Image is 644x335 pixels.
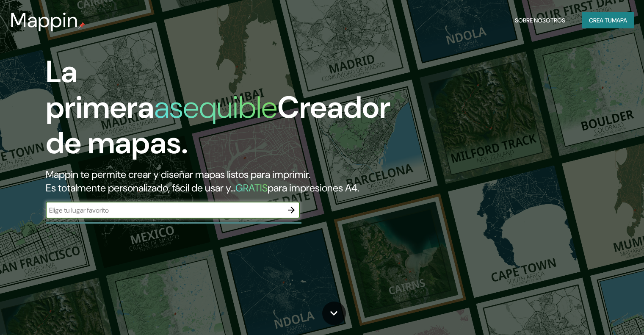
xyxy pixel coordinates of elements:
button: Crea tumapa [582,12,634,28]
font: Sobre nosotros [515,17,565,24]
font: GRATIS [235,181,268,194]
font: para impresiones A4. [268,181,359,194]
font: La primera [46,52,154,127]
font: Crea tu [589,17,612,24]
button: Sobre nosotros [511,12,569,28]
img: pin de mapeo [78,22,85,29]
font: mapa [612,17,627,24]
font: Mappin te permite crear y diseñar mapas listos para imprimir. [46,168,310,181]
font: Creador de mapas. [46,88,390,163]
font: asequible [154,88,277,127]
font: Es totalmente personalizado, fácil de usar y... [46,181,235,194]
input: Elige tu lugar favorito [46,205,283,215]
font: Mappin [10,7,78,33]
